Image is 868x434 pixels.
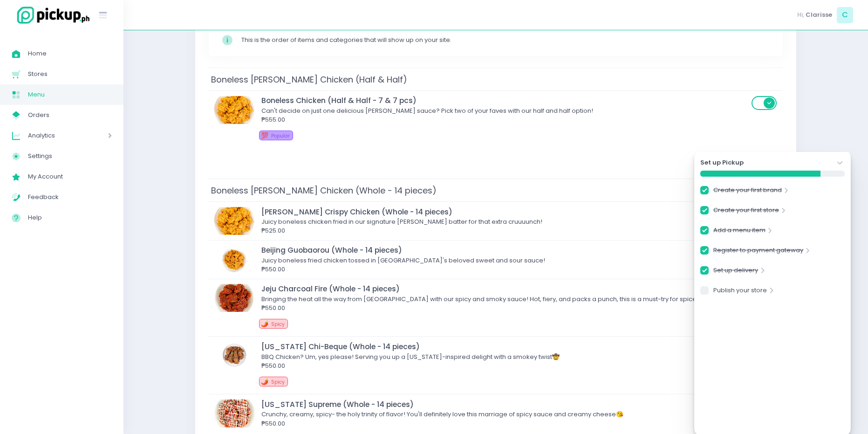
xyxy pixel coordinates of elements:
span: Stores [28,68,112,80]
div: ₱525.00 [261,226,749,235]
span: Popular [271,132,290,139]
div: Boneless Chicken (Half & Half - 7 & 7 pcs) [261,95,749,106]
div: Bringing the heat all the way from [GEOGRAPHIC_DATA] with our spicy and smoky sauce! Hot, fiery, ... [261,295,749,304]
div: Juicy boneless fried chicken tossed in [GEOGRAPHIC_DATA]'s beloved sweet and sour sauce! [261,256,749,265]
td: Jeju Charcoal Fire (Whole - 14 pieces)Jeju Charcoal Fire (Whole - 14 pieces)Bringing the heat all... [209,279,783,337]
div: ₱555.00 [261,115,749,124]
div: BBQ Chicken? Um, yes please! Serving you up a [US_STATE]-inspired delight with a smokey twist🤠 [261,352,749,362]
span: C [837,7,853,23]
strong: Set up Pickup [700,158,744,167]
span: Settings [28,150,112,162]
span: Spicy [271,321,285,328]
span: Feedback [28,191,112,203]
span: Spicy [271,379,285,386]
span: 💯 [261,131,268,140]
a: Add a menu item [713,226,765,238]
img: Jeju Charcoal Fire (Whole - 14 pieces) [213,284,255,312]
img: Boneless Chicken (Half & Half - 7 & 7 pcs) [213,96,255,124]
div: ₱550.00 [261,419,749,428]
td: Cravy Crispy Chicken (Whole - 14 pieces)[PERSON_NAME] Crispy Chicken (Whole - 14 pieces)Juicy bon... [209,201,783,240]
span: Analytics [28,130,82,142]
div: Jeju Charcoal Fire (Whole - 14 pieces) [261,283,749,294]
div: [PERSON_NAME] Crispy Chicken (Whole - 14 pieces) [261,207,749,217]
div: ₱550.00 [261,361,749,371]
span: My Account [28,171,112,183]
a: Publish your store [713,286,767,298]
span: Menu [28,89,112,101]
td: Boneless Chicken (Half & Half - 7 & 7 pcs)Boneless Chicken (Half & Half - 7 & 7 pcs)Can't decide ... [209,90,783,148]
img: logo [12,5,91,25]
span: Clarisse [806,10,832,20]
div: Crunchy, creamy, spicy- the holy trinity of flavor! You'll definitely love this marriage of spicy... [261,410,749,419]
div: ₱550.00 [261,303,749,313]
div: ₱550.00 [261,265,749,274]
div: [US_STATE] Supreme (Whole - 14 pieces) [261,399,749,410]
span: Boneless [PERSON_NAME] Chicken (Half & Half) [209,71,410,88]
a: Create your first brand [713,186,782,198]
span: Home [28,48,112,60]
td: Beijing Guobaorou (Whole - 14 pieces)Beijing Guobaorou (Whole - 14 pieces)Juicy boneless fried ch... [209,240,783,279]
a: Set up delivery [713,266,758,278]
img: Cravy Crispy Chicken (Whole - 14 pieces) [213,207,255,235]
span: Hi, [797,10,804,20]
a: Create your first store [713,206,779,218]
div: This is the order of items and categories that will show up on your site. [241,35,770,45]
img: New York Supreme (Whole - 14 pieces) [213,400,255,427]
img: Texas Chi-Beque (Whole - 14 pieces) [213,342,255,370]
div: Boneless [PERSON_NAME] Chicken (Half & Half) Boneless Chicken (Half & Half - 7 & 7 pcs)Boneless C... [209,68,783,179]
td: Texas Chi-Beque (Whole - 14 pieces)[US_STATE] Chi-Beque (Whole - 14 pieces)BBQ Chicken? Um, yes p... [209,337,783,394]
a: Register to payment gateway [713,246,803,258]
span: Orders [28,109,112,121]
span: 🌶️ [261,377,268,386]
span: 🌶️ [261,319,268,328]
img: Beijing Guobaorou (Whole - 14 pieces) [213,246,255,274]
div: Juicy boneless chicken fried in our signature [PERSON_NAME] batter for that extra cruuuunch! [261,217,749,227]
span: Help [28,212,112,224]
div: [US_STATE] Chi-Beque (Whole - 14 pieces) [261,341,749,352]
div: Beijing Guobaorou (Whole - 14 pieces) [261,245,749,255]
span: Boneless [PERSON_NAME] Chicken (Whole - 14 pieces) [209,182,439,199]
div: Can't decide on just one delicious [PERSON_NAME] sauce? Pick two of your faves with our half and ... [261,106,749,116]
